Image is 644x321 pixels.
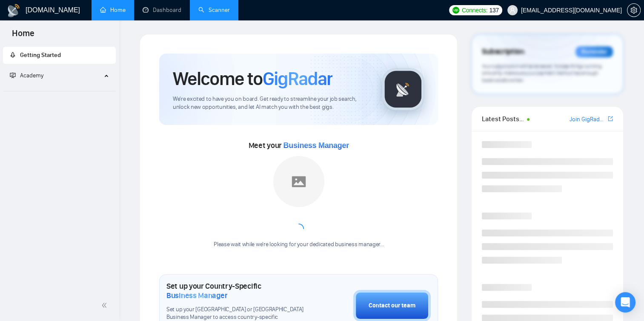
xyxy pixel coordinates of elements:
img: gigradar-logo.png [382,68,424,111]
a: Join GigRadar Slack Community [569,115,606,124]
a: setting [627,7,641,14]
span: Meet your [249,141,349,150]
li: Academy Homepage [3,88,116,93]
div: Reminder [575,46,613,57]
h1: Welcome to [173,67,332,90]
span: Your subscription will be renewed. To keep things running smoothly, make sure your payment method... [482,63,601,83]
a: searchScanner [198,6,230,14]
span: Academy [20,72,43,79]
span: Academy [10,72,43,79]
a: export [608,115,613,123]
span: Business Manager [166,291,227,300]
span: Business Manager [283,141,349,150]
span: Getting Started [20,51,61,59]
h1: Set up your Country-Specific [166,281,311,300]
span: double-left [101,301,110,310]
img: logo [7,4,20,17]
div: Contact our team [369,301,415,310]
span: setting [627,7,640,14]
button: setting [627,3,641,17]
span: export [608,115,613,122]
span: 137 [489,6,498,15]
span: We're excited to have you on board. Get ready to streamline your job search, unlock new opportuni... [173,95,368,111]
div: Open Intercom Messenger [615,292,635,312]
a: homeHome [100,6,126,14]
img: upwork-logo.png [452,7,459,14]
span: GigRadar [263,67,332,90]
span: Connects: [462,6,487,15]
a: dashboardDashboard [143,6,181,14]
div: Please wait while we're looking for your dedicated business manager... [209,241,389,249]
span: Home [5,27,41,45]
span: loading [294,224,304,234]
span: user [509,7,515,13]
span: fund-projection-screen [10,72,16,78]
span: rocket [10,52,16,58]
li: Getting Started [3,47,116,64]
span: Subscription [482,45,524,59]
img: placeholder.png [273,156,324,207]
span: Latest Posts from the GigRadar Community [482,114,524,124]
